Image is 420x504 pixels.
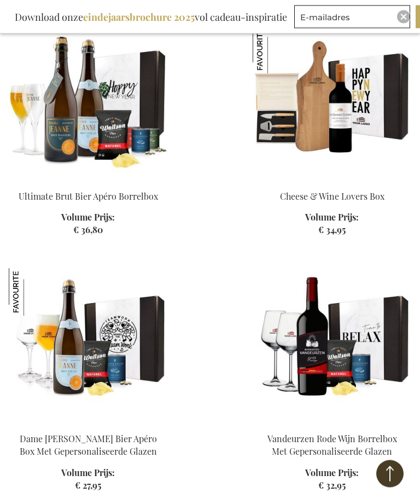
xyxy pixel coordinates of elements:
[318,224,346,236] span: € 34,95
[9,269,167,422] img: Dame Jeanne Champagne Beer Apéro Box With Personalised Glasses
[61,212,115,237] a: Volume Prijs: € 36,80
[253,26,411,179] img: Cheese & Wine Lovers Box
[19,191,158,202] a: Ultimate Brut Bier Apéro Borrelbox
[305,467,359,493] a: Volume Prijs: € 32,95
[253,26,300,74] img: Cheese & Wine Lovers Box
[61,467,115,493] a: Volume Prijs: € 27,95
[20,433,157,457] a: Dame [PERSON_NAME] Bier Apéro Box Met Gepersonaliseerde Glazen
[280,191,384,202] a: Cheese & Wine Lovers Box
[83,10,195,24] b: eindejaarsbrochure 2025
[9,269,56,316] img: Dame Jeanne Brut Bier Apéro Box Met Gepersonaliseerde Glazen
[9,420,167,430] a: Dame Jeanne Champagne Beer Apéro Box With Personalised Glasses Dame Jeanne Brut Bier Apéro Box Me...
[73,224,103,236] span: € 36,80
[397,10,410,24] div: Close
[10,5,292,28] div: Download onze vol cadeau-inspiratie
[305,467,359,480] span: Volume Prijs:
[9,177,167,188] a: Ultimate Champagnebier Apéro Borrelbox
[253,177,411,188] a: Cheese & Wine Lovers Box Cheese & Wine Lovers Box
[305,212,359,237] a: Volume Prijs: € 34,95
[305,212,359,224] span: Volume Prijs:
[61,467,115,480] span: Volume Prijs:
[318,480,346,491] span: € 32,95
[253,420,411,430] a: Vandeurzen Rode Wijn Borrelbox Met Gepersonaliseerde Glazen
[267,433,397,457] a: Vandeurzen Rode Wijn Borrelbox Met Gepersonaliseerde Glazen
[9,26,167,179] img: Ultimate Champagnebier Apéro Borrelbox
[400,14,407,20] img: Close
[61,212,115,224] span: Volume Prijs:
[253,269,411,422] img: Vandeurzen Rode Wijn Borrelbox Met Gepersonaliseerde Glazen
[75,480,101,491] span: € 27,95
[294,5,413,32] form: marketing offers and promotions
[294,5,410,28] input: E-mailadres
